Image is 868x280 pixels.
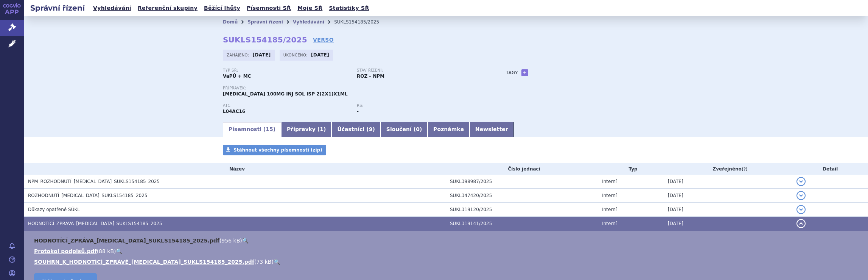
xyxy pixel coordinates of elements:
strong: GUSELKUMAB [223,109,245,114]
h3: Tagy [506,68,518,77]
span: 0 [416,126,420,132]
td: SUKL319120/2025 [446,203,598,217]
a: Statistiky SŘ [327,3,371,13]
td: [DATE] [664,175,793,189]
a: Běžící lhůty [202,3,243,13]
a: 🔍 [274,259,280,265]
span: 88 kB [99,248,114,254]
a: Sloučení (0) [381,122,428,137]
a: Stáhnout všechny písemnosti (zip) [223,145,326,155]
span: NPM_ROZHODNUTÍ_TREMFYA_SUKLS154185_2025 [28,179,160,184]
p: RS: [357,103,483,108]
a: Správní řízení [247,19,283,25]
strong: [DATE] [253,52,271,58]
span: 15 [266,126,273,132]
span: [MEDICAL_DATA] 100MG INJ SOL ISP 2(2X1)X1ML [223,91,348,97]
a: Písemnosti (15) [223,122,281,137]
span: 9 [369,126,373,132]
span: Interní [602,179,617,184]
strong: [DATE] [311,52,329,58]
li: ( ) [34,258,860,266]
a: VERSO [313,36,334,44]
td: [DATE] [664,217,793,231]
td: SUKL398987/2025 [446,175,598,189]
li: SUKLS154185/2025 [334,16,389,28]
a: Domů [223,19,238,25]
a: Protokol podpisů.pdf [34,248,97,254]
li: ( ) [34,247,860,255]
p: Typ SŘ: [223,68,349,73]
strong: ROZ – NPM [357,74,384,79]
a: 🔍 [116,248,122,254]
a: Vyhledávání [293,19,324,25]
a: 🔍 [242,238,249,244]
a: + [521,69,528,76]
th: Název [24,163,446,175]
a: Poznámka [428,122,470,137]
strong: VaPÚ + MC [223,74,251,79]
span: Interní [602,193,617,198]
button: detail [796,205,806,214]
button: detail [796,177,806,186]
abbr: (?) [742,167,748,172]
span: Interní [602,207,617,212]
span: Interní [602,221,617,226]
a: Přípravky (1) [281,122,331,137]
a: Moje SŘ [295,3,325,13]
td: [DATE] [664,189,793,203]
a: Písemnosti SŘ [244,3,293,13]
p: ATC: [223,103,349,108]
th: Zveřejněno [664,163,793,175]
span: 73 kB [256,259,271,265]
span: Zahájeno: [227,52,250,58]
p: Přípravek: [223,86,491,91]
strong: SUKLS154185/2025 [223,35,307,44]
th: Číslo jednací [446,163,598,175]
span: HODNOTÍCÍ_ZPRÁVA_TREMFYA_SUKLS154185_2025 [28,221,162,226]
button: detail [796,219,806,228]
span: 1 [320,126,324,132]
td: [DATE] [664,203,793,217]
span: ROZHODNUTÍ_TREMFYA_SUKLS154185_2025 [28,193,148,198]
strong: - [357,109,359,114]
p: Stav řízení: [357,68,483,73]
span: Stáhnout všechny písemnosti (zip) [233,147,322,153]
a: Účastníci (9) [331,122,380,137]
span: Ukončeno: [283,52,309,58]
td: SUKL347420/2025 [446,189,598,203]
a: SOUHRN_K_HODNOTÍCÍ_ZPRÁVĚ_[MEDICAL_DATA]_SUKLS154185_2025.pdf [34,259,254,265]
th: Typ [598,163,664,175]
a: Vyhledávání [91,3,134,13]
span: Důkazy opatřené SÚKL [28,207,80,212]
h2: Správní řízení [24,3,91,13]
td: SUKL319141/2025 [446,217,598,231]
button: detail [796,191,806,200]
li: ( ) [34,237,860,244]
a: Newsletter [470,122,514,137]
a: Referenční skupiny [135,3,200,13]
a: HODNOTÍCÍ_ZPRÁVA_[MEDICAL_DATA]_SUKLS154185_2025.pdf [34,238,219,244]
span: 956 kB [221,238,240,244]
